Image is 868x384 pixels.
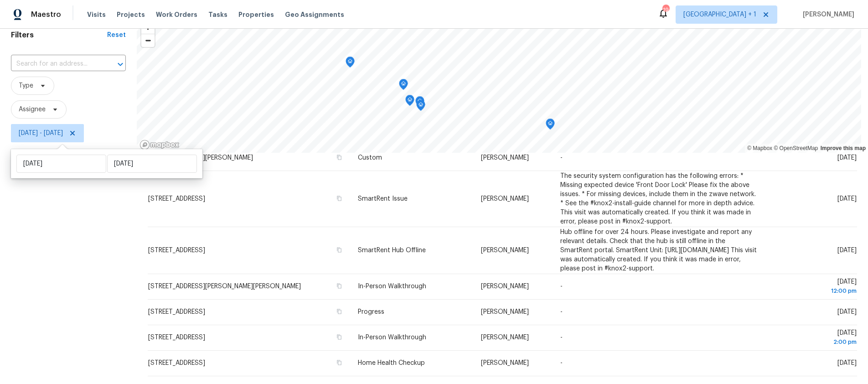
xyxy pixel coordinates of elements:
input: Start date [16,155,106,173]
button: Zoom out [141,34,155,47]
div: 12:00 pm [773,286,857,296]
input: Search for an address... [11,57,100,71]
span: Work Orders [156,10,197,19]
button: Open [114,58,127,71]
span: [PERSON_NAME] [799,10,854,19]
span: Geo Assignments [285,10,344,19]
span: [DATE] [773,330,857,347]
span: Hub offline for over 24 hours. Please investigate and report any relevant details. Check that the... [560,229,757,272]
span: In-Person Walkthrough [358,334,426,341]
span: Projects [117,10,145,19]
span: [STREET_ADDRESS][PERSON_NAME][PERSON_NAME] [148,283,301,290]
span: In-Person Walkthrough [358,283,426,290]
span: [PERSON_NAME] [481,360,529,366]
div: Map marker [399,79,408,93]
div: Reset [107,31,126,40]
span: The security system configuration has the following errors: * Missing expected device 'Front Door... [560,173,756,225]
span: Type [19,81,33,90]
span: Zoom out [141,34,155,47]
span: Progress [358,309,384,315]
span: - [560,309,563,315]
span: [DATE] [837,196,857,202]
div: 2:00 pm [773,337,857,347]
span: [PERSON_NAME] [481,334,529,341]
canvas: Map [137,16,861,153]
span: [STREET_ADDRESS] [148,247,205,254]
span: [PERSON_NAME] [481,196,529,202]
span: [STREET_ADDRESS] [148,309,205,315]
div: Map marker [416,100,425,114]
span: Tasks [208,11,227,18]
span: Properties [238,10,274,19]
span: [DATE] [837,247,857,254]
span: [GEOGRAPHIC_DATA] + 1 [683,10,756,19]
span: Custom [358,155,382,161]
div: Map marker [346,57,355,71]
button: Copy Address [335,358,343,367]
a: Improve this map [821,145,866,151]
button: Copy Address [335,282,343,290]
span: [STREET_ADDRESS] [148,196,205,202]
a: Mapbox [747,145,772,151]
div: 19 [662,5,669,15]
a: Mapbox homepage [139,140,180,150]
div: Map marker [415,96,424,110]
span: Maestro [31,10,61,19]
span: Home Health Checkup [358,360,425,366]
span: [PERSON_NAME] [481,247,529,254]
span: [PERSON_NAME] [481,283,529,290]
a: OpenStreetMap [774,145,818,151]
span: - [560,155,563,161]
span: [STREET_ADDRESS] [148,360,205,366]
span: [STREET_ADDRESS] [148,334,205,341]
span: [DATE] [837,360,857,366]
div: Map marker [405,95,414,109]
button: Copy Address [335,153,343,161]
span: [PERSON_NAME] [481,309,529,315]
span: Visits [87,10,106,19]
span: SmartRent Issue [358,196,408,202]
span: - [560,334,563,341]
span: [DATE] [773,279,857,296]
span: Assignee [19,105,46,114]
span: - [560,283,563,290]
span: [DATE] [837,309,857,315]
span: - [560,360,563,366]
span: [DATE] - [DATE] [19,129,63,138]
div: Map marker [546,119,555,133]
input: End date [107,155,197,173]
button: Copy Address [335,307,343,316]
span: [PERSON_NAME] [481,155,529,161]
button: Copy Address [335,246,343,254]
button: Copy Address [335,333,343,341]
span: SmartRent Hub Offline [358,247,426,254]
h1: Filters [11,31,107,40]
button: Copy Address [335,194,343,202]
span: [DATE] [837,155,857,161]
